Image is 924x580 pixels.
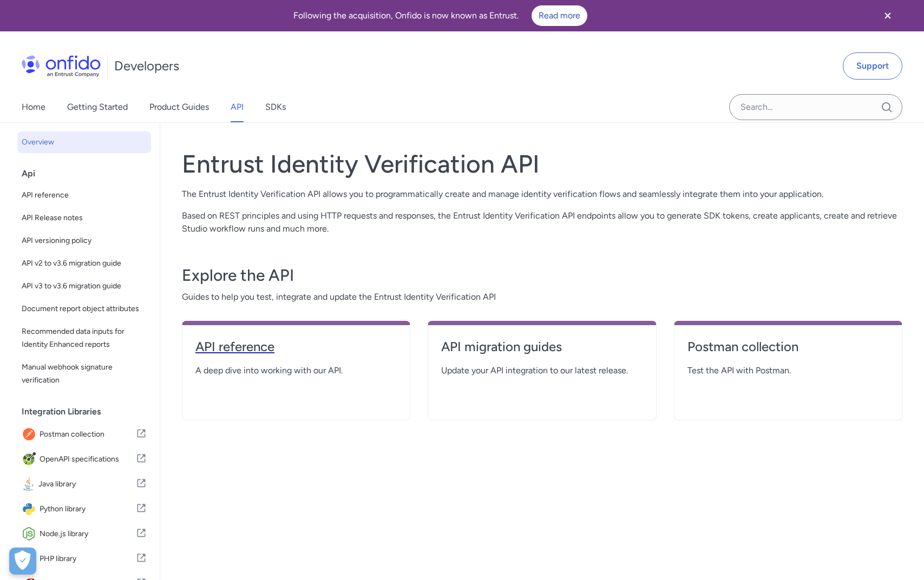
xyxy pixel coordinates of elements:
[687,364,889,377] span: Test the API with Postman.
[532,5,587,26] a: Read more
[22,257,147,270] span: API v2 to v3.6 migration guide
[22,427,40,442] img: IconPostman collection
[195,338,397,364] a: API reference
[729,94,902,120] input: Onfido search input field
[40,526,136,542] span: Node.js library
[149,92,209,122] a: Product Guides
[17,184,151,206] a: API reference
[38,477,136,492] span: Java library
[687,338,889,355] h4: Postman collection
[17,497,151,521] a: IconPython libraryPython library
[22,361,147,387] span: Manual webhook signature verification
[17,275,151,297] a: API v3 to v3.6 migration guide
[17,522,151,546] a: IconNode.js libraryNode.js library
[182,209,902,235] p: Based on REST principles and using HTTP requests and responses, the Entrust Identity Verification...
[182,291,902,304] span: Guides to help you test, integrate and update the Entrust Identity Verification API
[17,230,151,252] a: API versioning policy
[22,189,147,202] span: API reference
[17,447,151,471] a: IconOpenAPI specificationsOpenAPI specifications
[182,265,902,286] h3: Explore the API
[22,280,147,293] span: API v3 to v3.6 migration guide
[22,526,40,542] img: IconNode.js library
[9,548,36,575] button: Open Preferences
[231,92,244,122] a: API
[22,401,155,423] div: Integration Libraries
[881,9,894,22] svg: Close banner
[22,55,101,77] img: Onfido Logo
[67,92,128,122] a: Getting Started
[22,452,40,467] img: IconOpenAPI specifications
[40,551,136,566] span: PHP library
[182,149,902,179] h1: Entrust Identity Verification API
[17,357,151,391] a: Manual webhook signature verification
[22,477,38,492] img: IconJava library
[114,57,179,75] h1: Developers
[22,212,147,225] span: API Release notes
[441,364,643,377] span: Update your API integration to our latest release.
[40,452,136,467] span: OpenAPI specifications
[17,253,151,274] a: API v2 to v3.6 migration guide
[22,302,147,315] span: Document report object attributes
[9,548,36,575] div: Cookie Preferences
[17,298,151,320] a: Document report object attributes
[40,502,136,517] span: Python library
[441,338,643,364] a: API migration guides
[17,321,151,355] a: Recommended data inputs for Identity Enhanced reports
[843,52,902,80] a: Support
[17,472,151,496] a: IconJava libraryJava library
[868,2,908,29] button: Close banner
[22,163,155,184] div: Api
[687,338,889,364] a: Postman collection
[17,547,151,571] a: IconPHP libraryPHP library
[17,207,151,229] a: API Release notes
[13,5,868,26] div: Following the acquisition, Onfido is now known as Entrust.
[22,325,147,351] span: Recommended data inputs for Identity Enhanced reports
[441,338,643,355] h4: API migration guides
[17,423,151,446] a: IconPostman collectionPostman collection
[195,364,397,377] span: A deep dive into working with our API.
[40,427,136,442] span: Postman collection
[22,234,147,247] span: API versioning policy
[22,502,40,517] img: IconPython library
[22,136,147,149] span: Overview
[22,92,45,122] a: Home
[265,92,286,122] a: SDKs
[182,188,902,201] p: The Entrust Identity Verification API allows you to programmatically create and manage identity v...
[195,338,397,355] h4: API reference
[17,131,151,153] a: Overview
